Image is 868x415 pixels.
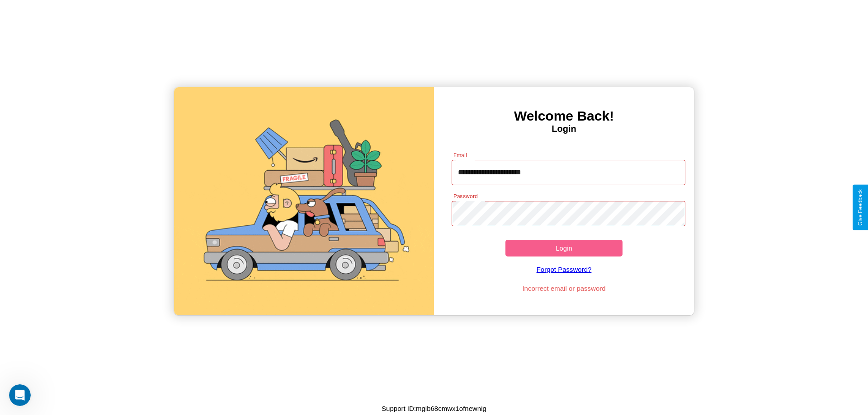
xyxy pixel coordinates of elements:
p: Support ID: mgib68cmwx1ofnewnig [382,402,486,415]
button: Login [505,240,623,256]
label: Password [453,192,477,200]
a: Forgot Password? [447,256,681,282]
iframe: Intercom live chat [9,384,31,406]
p: Incorrect email or password [447,282,681,294]
h3: Welcome Back! [434,108,694,124]
div: Give Feedback [857,189,863,226]
label: Email [453,151,467,159]
img: gif [174,87,434,315]
h4: Login [434,124,694,134]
